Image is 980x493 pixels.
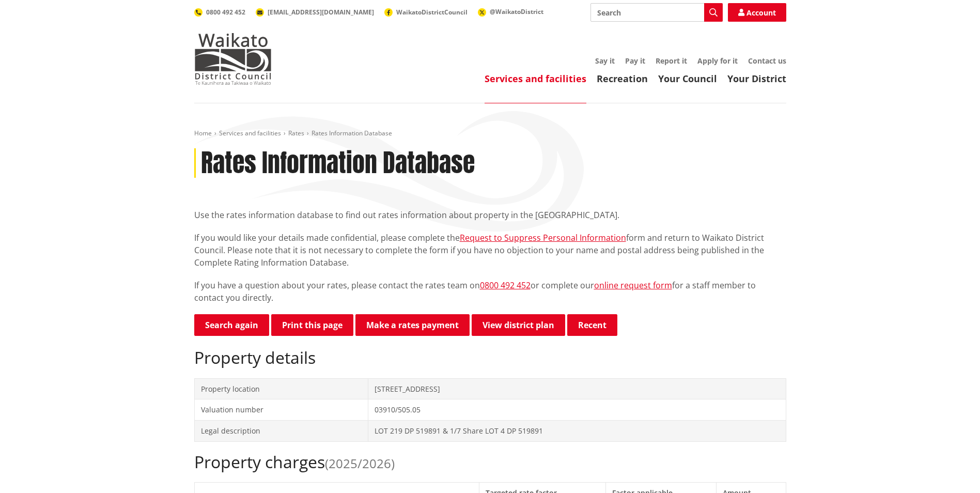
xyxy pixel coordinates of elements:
a: Search again [194,314,269,336]
td: Property location [194,378,368,399]
a: WaikatoDistrictCouncil [384,8,468,17]
a: online request form [594,280,672,291]
a: Request to Suppress Personal Information [460,232,626,243]
td: [STREET_ADDRESS] [368,378,786,399]
a: Recreation [597,72,648,85]
td: LOT 219 DP 519891 & 1/7 Share LOT 4 DP 519891 [368,420,786,441]
a: 0800 492 452 [194,8,245,17]
a: View district plan [472,314,565,336]
span: @WaikatoDistrict [490,7,543,16]
a: Your Council [658,72,717,85]
a: Contact us [748,56,786,66]
h2: Property details [194,348,786,367]
span: WaikatoDistrictCouncil [396,8,468,17]
td: Valuation number [194,399,368,421]
a: Make a rates payment [355,314,470,336]
p: If you have a question about your rates, please contact the rates team on or complete our for a s... [194,279,786,304]
a: [EMAIL_ADDRESS][DOMAIN_NAME] [256,8,374,17]
h2: Property charges [194,452,786,472]
span: Rates Information Database [312,129,392,137]
td: 03910/505.05 [368,399,786,421]
span: [EMAIL_ADDRESS][DOMAIN_NAME] [268,8,374,17]
a: @WaikatoDistrict [478,7,543,16]
span: (2025/2026) [325,455,395,472]
a: Rates [288,129,304,137]
td: Legal description [194,420,368,441]
a: Your District [727,72,786,85]
h1: Rates Information Database [201,148,475,178]
a: Apply for it [697,56,738,66]
p: Use the rates information database to find out rates information about property in the [GEOGRAPHI... [194,209,786,221]
a: Services and facilities [219,129,281,137]
nav: breadcrumb [194,129,786,138]
a: Report it [656,56,687,66]
a: Services and facilities [485,72,586,85]
button: Print this page [271,314,353,336]
a: Home [194,129,212,137]
a: Say it [595,56,615,66]
span: 0800 492 452 [206,8,245,17]
img: Waikato District Council - Te Kaunihera aa Takiwaa o Waikato [194,33,272,85]
a: Account [728,3,786,22]
a: Pay it [625,56,645,66]
p: If you would like your details made confidential, please complete the form and return to Waikato ... [194,232,786,269]
input: Search input [590,3,723,22]
button: Recent [567,314,617,336]
a: 0800 492 452 [480,280,531,291]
